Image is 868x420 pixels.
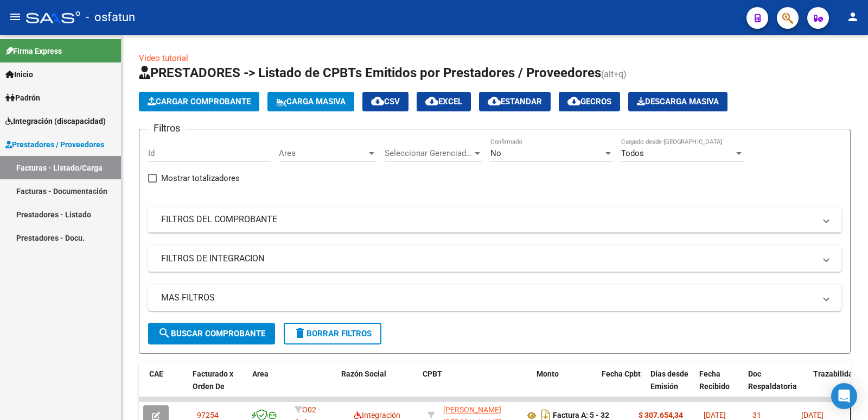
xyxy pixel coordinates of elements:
[5,92,40,104] span: Padrón
[161,172,240,185] span: Mostrar totalizadores
[699,369,730,391] span: Fecha Recibido
[490,148,501,158] span: No
[161,253,815,265] mat-panel-title: FILTROS DE INTEGRACION
[5,115,106,127] span: Integración (discapacidad)
[371,97,400,106] span: CSV
[479,92,551,111] button: Estandar
[488,97,542,106] span: Estandar
[337,362,418,410] datatable-header-cell: Razón Social
[188,362,248,410] datatable-header-cell: Facturado x Orden De
[748,369,797,391] span: Doc Respaldatoria
[248,362,321,410] datatable-header-cell: Area
[197,411,219,419] span: 97254
[267,92,354,111] button: Carga Masiva
[602,369,641,378] span: Fecha Cpbt
[193,369,233,391] span: Facturado x Orden De
[139,65,601,80] span: PRESTADORES -> Listado de CPBTs Emitidos por Prestadores / Proveedores
[284,323,381,344] button: Borrar Filtros
[801,411,824,419] span: [DATE]
[704,411,726,419] span: [DATE]
[597,362,646,410] datatable-header-cell: Fecha Cpbt
[423,369,442,378] span: CPBT
[646,362,695,410] datatable-header-cell: Días desde Emisión
[553,411,609,420] strong: Factura A: 5 - 32
[252,369,269,378] span: Area
[9,10,22,23] mat-icon: menu
[559,92,620,111] button: Gecros
[371,95,384,108] mat-icon: cloud_download
[637,97,719,106] span: Descarga Masiva
[5,45,62,57] span: Firma Express
[293,327,307,340] mat-icon: delete
[695,362,744,410] datatable-header-cell: Fecha Recibido
[148,285,841,311] mat-expansion-panel-header: MAS FILTROS
[621,148,644,158] span: Todos
[148,246,841,272] mat-expansion-panel-header: FILTROS DE INTEGRACION
[161,214,815,225] mat-panel-title: FILTROS DEL COMPROBANTE
[354,411,400,419] span: Integración
[532,362,597,410] datatable-header-cell: Monto
[417,92,471,111] button: EXCEL
[425,97,462,106] span: EXCEL
[601,69,627,79] span: (alt+q)
[276,97,346,106] span: Carga Masiva
[148,121,186,136] h3: Filtros
[628,92,727,111] app-download-masive: Descarga masiva de comprobantes (adjuntos)
[362,92,409,111] button: CSV
[279,148,367,158] span: Area
[148,97,251,106] span: Cargar Comprobante
[831,383,857,409] div: Open Intercom Messenger
[293,329,372,338] span: Borrar Filtros
[385,148,473,158] span: Seleccionar Gerenciador
[149,369,163,378] span: CAE
[567,95,580,108] mat-icon: cloud_download
[846,10,859,23] mat-icon: person
[488,95,501,108] mat-icon: cloud_download
[752,411,761,419] span: 31
[158,329,265,338] span: Buscar Comprobante
[425,95,438,108] mat-icon: cloud_download
[418,362,532,410] datatable-header-cell: CPBT
[650,369,688,391] span: Días desde Emisión
[161,292,815,304] mat-panel-title: MAS FILTROS
[86,5,135,29] span: - osfatun
[139,53,188,63] a: Video tutorial
[639,411,683,419] strong: $ 307.654,34
[537,369,559,378] span: Monto
[813,369,857,378] span: Trazabilidad
[139,92,259,111] button: Cargar Comprobante
[5,139,104,151] span: Prestadores / Proveedores
[158,327,171,340] mat-icon: search
[5,68,33,80] span: Inicio
[148,323,275,344] button: Buscar Comprobante
[145,362,188,410] datatable-header-cell: CAE
[744,362,809,410] datatable-header-cell: Doc Respaldatoria
[341,369,386,378] span: Razón Social
[567,97,611,106] span: Gecros
[628,92,727,111] button: Descarga Masiva
[148,206,841,233] mat-expansion-panel-header: FILTROS DEL COMPROBANTE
